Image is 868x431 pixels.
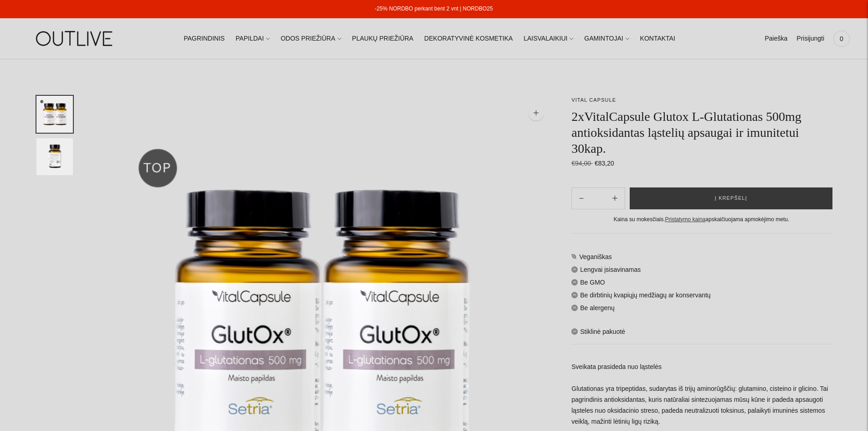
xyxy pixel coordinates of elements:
[375,5,493,12] a: -25% NORDBO perkant bent 2 vnt | NORDBO25
[765,29,787,49] a: Paieška
[424,29,513,49] a: DEKORATYVINĖ KOSMETIKA
[591,192,605,205] input: Product quantity
[571,97,616,103] a: VITAL CAPSULE
[796,29,824,49] a: Prisijungti
[571,215,832,224] div: Kaina su mokesčiais. apskaičiuojama apmokėjimo metu.
[236,29,270,49] a: PAPILDAI
[572,187,591,209] button: Add product quantity
[281,29,341,49] a: ODOS PRIEŽIŪRA
[630,187,832,209] button: Į krepšelį
[571,160,593,167] s: €94,00
[36,96,73,133] button: Translation missing: en.general.accessibility.image_thumbail
[605,187,625,209] button: Subtract product quantity
[184,29,225,49] a: PAGRINDINIS
[584,29,629,49] a: GAMINTOJAI
[833,29,850,49] a: 0
[571,109,832,156] h1: 2xVitalCapsule Glutox L-Glutationas 500mg antioksidantas ląstelių apsaugai ir imunitetui 30kap.
[352,29,414,49] a: PLAUKŲ PRIEŽIŪRA
[524,29,573,49] a: LAISVALAIKIUI
[835,32,848,45] span: 0
[18,23,132,54] img: OUTLIVE
[715,194,747,203] span: Į krepšelį
[640,29,675,49] a: KONTAKTAI
[36,138,73,175] button: Translation missing: en.general.accessibility.image_thumbail
[595,160,614,167] span: €83,20
[665,216,706,223] a: Pristatymo kaina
